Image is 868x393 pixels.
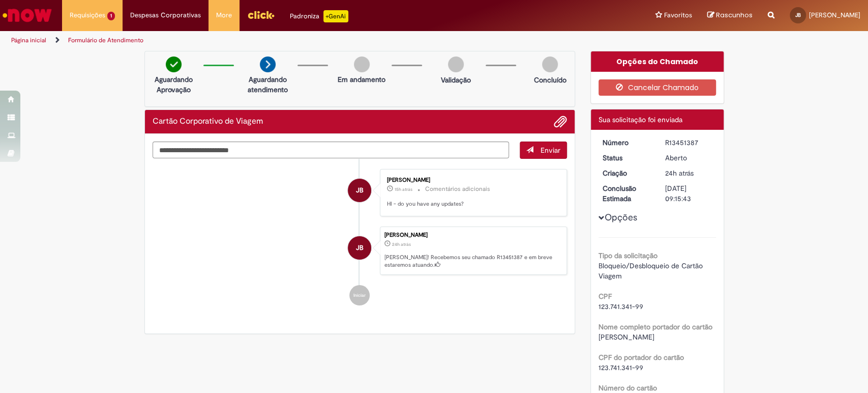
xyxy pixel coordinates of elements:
span: JB [795,12,801,18]
textarea: Digite sua mensagem aqui... [153,142,510,159]
button: Enviar [520,142,567,159]
span: 123.741.341-99 [598,302,643,311]
span: 24h atrás [392,241,411,247]
b: CPF do portador do cartão [598,353,684,362]
ul: Trilhas de página [8,31,571,50]
p: HI - do you have any updates? [387,200,556,208]
span: [PERSON_NAME] [598,332,654,342]
button: Cancelar Chamado [598,79,716,96]
div: [DATE] 09:15:43 [665,183,712,204]
button: Adicionar anexos [554,115,567,128]
img: check-circle-green.png [166,57,182,72]
span: Sua solicitação foi enviada [598,115,682,124]
span: 24h atrás [665,169,694,178]
b: Tipo da solicitação [598,251,657,260]
dt: Status [595,153,657,163]
a: Rascunhos [707,11,753,20]
p: Aguardando atendimento [243,74,292,95]
span: Favoritos [664,10,692,20]
dt: Número [595,137,657,148]
time: 27/08/2025 10:15:39 [392,241,411,247]
b: Número do cartão [598,383,657,392]
img: img-circle-grey.png [448,57,464,72]
div: [PERSON_NAME] [384,232,561,238]
p: Validação [441,75,471,85]
span: [PERSON_NAME] [809,11,860,19]
img: img-circle-grey.png [542,57,558,72]
img: ServiceNow [1,5,53,25]
span: JB [356,236,364,260]
div: 27/08/2025 10:15:39 [665,168,712,178]
span: 1 [107,12,115,20]
span: Enviar [541,146,560,155]
span: JB [356,178,364,203]
p: Aguardando Aprovação [149,74,198,95]
div: R13451387 [665,137,712,148]
b: CPF [598,292,612,301]
time: 27/08/2025 19:19:39 [395,186,412,192]
time: 27/08/2025 10:15:39 [665,169,694,178]
b: Nome completo portador do cartão [598,322,712,331]
div: Julieta Busquets [348,179,371,202]
p: Em andamento [338,74,385,85]
ul: Histórico de tíquete [153,159,567,316]
img: click_logo_yellow_360x200.png [247,7,275,22]
a: Página inicial [11,36,46,44]
p: [PERSON_NAME]! Recebemos seu chamado R13451387 e em breve estaremos atuando. [384,254,561,269]
small: Comentários adicionais [425,185,490,193]
span: Rascunhos [716,10,753,20]
a: Formulário de Atendimento [68,36,143,44]
div: Padroniza [290,10,348,22]
p: Concluído [533,75,566,85]
span: Despesas Corporativas [130,10,201,20]
div: Julieta Busquets [348,236,371,260]
img: arrow-next.png [260,57,276,72]
p: +GenAi [323,10,348,22]
span: 15h atrás [395,186,412,192]
dt: Conclusão Estimada [595,183,657,204]
div: Opções do Chamado [591,51,724,72]
div: Aberto [665,153,712,163]
li: Julieta Busquets [153,227,567,275]
h2: Cartão Corporativo de Viagem Histórico de tíquete [153,117,263,126]
dt: Criação [595,168,657,178]
div: [PERSON_NAME] [387,177,556,183]
span: Bloqueio/Desbloqueio de Cartão Viagem [598,261,705,280]
img: img-circle-grey.png [354,57,370,72]
span: 123.741.341-99 [598,363,643,372]
span: Requisições [70,10,105,20]
span: More [216,10,232,20]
